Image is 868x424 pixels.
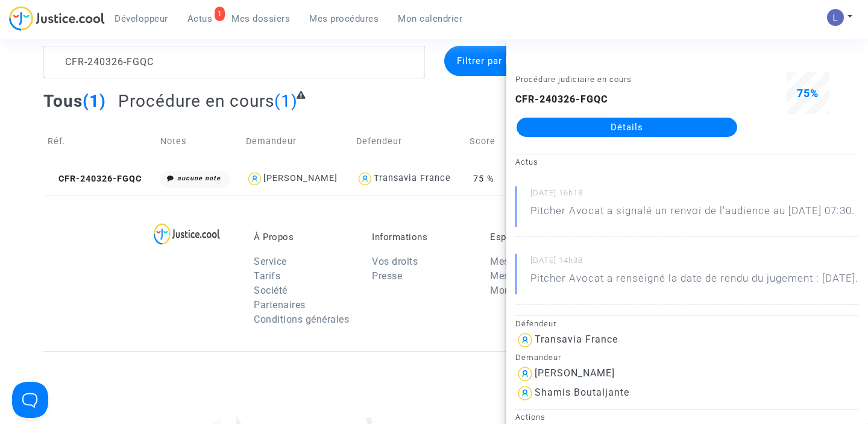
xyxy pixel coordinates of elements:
span: (1) [83,91,106,111]
div: Transavia France [535,334,618,345]
span: Tous [43,91,83,111]
span: Développeur [115,13,168,24]
iframe: Help Scout Beacon - Open [12,382,48,418]
span: Mes procédures [309,13,379,24]
img: icon-user.svg [246,170,263,188]
td: Type de dossier [503,120,635,163]
small: Actus [515,157,538,166]
small: [DATE] 14h38 [530,255,859,271]
a: Presse [372,270,402,282]
span: (1) [274,91,298,111]
small: [DATE] 16h18 [530,188,859,203]
td: Demandeur [242,120,351,163]
span: CFR-240326-FGQC [48,174,142,184]
a: Société [254,285,288,296]
span: Procédure en cours [118,91,274,111]
a: Développeur [105,10,178,28]
small: Demandeur [515,353,561,362]
b: CFR-240326-FGQC [515,93,608,105]
p: À Propos [254,232,354,242]
td: Notes [156,120,242,163]
a: Mon profil [490,285,537,296]
div: Shamis Boutaljante [535,387,629,398]
a: Vos droits [372,256,418,267]
a: Tarifs [254,270,280,282]
img: icon-user.svg [356,170,374,188]
a: Mon calendrier [388,10,472,28]
td: Retard de vol à l'arrivée (Règlement CE n°261/2004) [503,163,635,195]
a: Mes dossiers [490,256,550,267]
a: 1Actus [178,10,222,28]
p: Espace Personnel [490,232,590,242]
div: [PERSON_NAME] [263,173,338,183]
small: Procédure judiciaire en cours [515,75,632,84]
small: Actions [515,413,546,422]
a: Mes procédures [490,270,562,282]
div: Transavia France [374,173,451,183]
img: AATXAJzI13CaqkJmx-MOQUbNyDE09GJ9dorwRvFSQZdH=s96-c [827,9,844,26]
span: Actus [187,13,213,24]
div: 1 [215,7,225,21]
span: Mes dossiers [231,13,290,24]
a: Détails [517,118,737,137]
a: Service [254,256,287,267]
i: aucune note [177,174,221,182]
img: logo-lg.svg [154,223,221,245]
td: Réf. [43,120,156,163]
td: Defendeur [352,120,465,163]
p: Pitcher Avocat a renseigné la date de rendu du jugement : [DATE]. [530,271,858,292]
img: icon-user.svg [515,384,535,403]
a: Mes procédures [300,10,388,28]
small: Défendeur [515,319,556,328]
img: jc-logo.svg [9,6,105,31]
a: Conditions générales [254,314,349,325]
span: 75 % [473,174,494,184]
span: Filtrer par litige [457,55,529,66]
img: icon-user.svg [515,364,535,384]
span: 75% [797,87,819,100]
p: Informations [372,232,472,242]
td: Score [465,120,503,163]
span: Mon calendrier [398,13,462,24]
a: Mes dossiers [222,10,300,28]
p: Pitcher Avocat a signalé un renvoi de l'audience au [DATE] 07:30. [530,203,855,224]
div: [PERSON_NAME] [535,367,615,379]
img: icon-user.svg [515,331,535,350]
a: Partenaires [254,299,306,311]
